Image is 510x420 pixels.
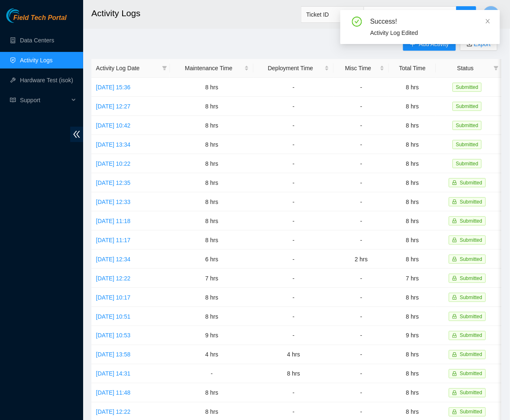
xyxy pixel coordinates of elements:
td: 8 hrs [170,173,254,192]
td: - [334,307,389,326]
input: Enter text here... [364,6,457,23]
span: lock [452,180,457,185]
td: 6 hrs [170,250,254,269]
a: [DATE] 10:42 [96,122,131,129]
span: lock [452,219,457,224]
td: - [334,154,389,173]
span: Submitted [460,180,483,186]
td: 8 hrs [170,135,254,154]
td: 8 hrs [389,173,436,192]
td: 8 hrs [170,192,254,211]
td: - [254,97,334,116]
a: [DATE] 15:36 [96,84,131,91]
span: Submitted [460,237,483,243]
td: - [170,364,254,383]
span: V [489,9,494,20]
span: Submitted [460,199,483,205]
a: [DATE] 14:31 [96,371,131,377]
span: lock [452,333,457,338]
td: 9 hrs [170,326,254,345]
button: search [456,6,476,23]
td: 8 hrs [389,135,436,154]
td: - [254,250,334,269]
td: 8 hrs [389,383,436,403]
td: - [254,135,334,154]
td: - [254,154,334,173]
td: 8 hrs [389,192,436,211]
span: Submitted [453,140,482,149]
td: 8 hrs [389,364,436,383]
td: 8 hrs [170,307,254,326]
td: 8 hrs [389,116,436,135]
td: - [254,192,334,211]
a: [DATE] 12:35 [96,179,131,186]
span: filter [492,62,500,74]
span: Submitted [460,352,483,358]
a: [DATE] 12:33 [96,199,131,205]
td: - [254,211,334,231]
td: - [334,192,389,211]
span: Submitted [460,409,483,415]
td: - [334,78,389,97]
td: - [334,364,389,383]
td: 8 hrs [389,154,436,173]
a: [DATE] 10:53 [96,332,131,339]
span: filter [162,66,167,71]
td: 7 hrs [170,269,254,288]
span: Field Tech Portal [13,14,67,22]
td: - [334,326,389,345]
td: - [334,116,389,135]
td: 4 hrs [254,345,334,364]
td: - [254,269,334,288]
div: Success! [370,17,490,27]
span: Submitted [460,218,483,224]
span: Submitted [460,333,483,339]
span: lock [452,314,457,319]
span: Submitted [453,121,482,130]
span: Support [20,92,69,108]
span: lock [452,199,457,204]
a: [DATE] 12:34 [96,256,131,263]
span: Submitted [453,159,482,168]
a: [DATE] 12:27 [96,103,131,110]
span: Submitted [460,295,483,300]
td: 8 hrs [389,78,436,97]
span: lock [452,352,457,357]
a: [DATE] 11:48 [96,390,131,396]
td: - [334,269,389,288]
td: 4 hrs [170,345,254,364]
span: lock [452,257,457,262]
a: [DATE] 13:58 [96,351,131,358]
span: lock [452,295,457,300]
td: 8 hrs [254,364,334,383]
td: 8 hrs [170,97,254,116]
a: [DATE] 11:18 [96,218,131,224]
span: Submitted [460,256,483,262]
span: Submitted [460,275,483,281]
td: - [334,135,389,154]
span: Status [441,64,490,73]
a: [DATE] 13:34 [96,141,131,148]
a: Hardware Test (isok) [20,77,73,84]
span: check-circle [352,17,362,27]
a: [DATE] 11:17 [96,237,131,243]
td: 8 hrs [170,383,254,403]
td: - [254,288,334,307]
span: Submitted [453,83,482,92]
span: Submitted [460,390,483,396]
span: read [10,97,16,103]
td: 8 hrs [170,116,254,135]
span: lock [452,410,457,415]
span: Activity Log Date [96,64,159,73]
td: 8 hrs [389,97,436,116]
th: Total Time [389,59,436,78]
td: 8 hrs [389,231,436,250]
td: - [334,288,389,307]
td: - [254,383,334,403]
td: 8 hrs [170,288,254,307]
td: - [254,173,334,192]
td: - [254,231,334,250]
a: [DATE] 10:17 [96,294,131,301]
a: [DATE] 10:51 [96,313,131,320]
td: - [334,173,389,192]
